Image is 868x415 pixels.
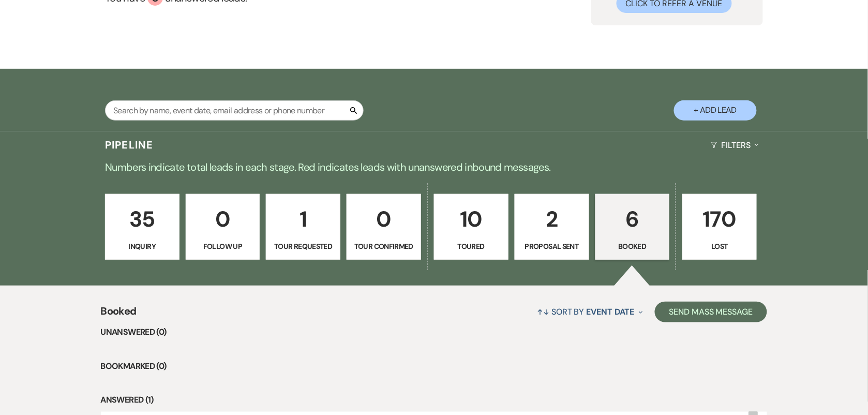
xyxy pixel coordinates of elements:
[537,306,549,317] span: ↑↓
[689,202,750,236] p: 170
[273,202,334,236] p: 1
[353,241,414,252] p: Tour Confirmed
[521,241,582,252] p: Proposal Sent
[441,241,502,252] p: Toured
[434,194,508,260] a: 10Toured
[655,302,768,322] button: Send Mass Message
[192,202,253,236] p: 0
[273,241,334,252] p: Tour Requested
[515,194,589,260] a: 2Proposal Sent
[192,241,253,252] p: Follow Up
[602,241,663,252] p: Booked
[441,202,502,236] p: 10
[101,325,768,339] li: Unanswered (0)
[112,202,173,236] p: 35
[101,360,768,373] li: Bookmarked (0)
[347,194,421,260] a: 0Tour Confirmed
[587,306,635,317] span: Event Date
[674,100,757,121] button: + Add Lead
[101,393,768,407] li: Answered (1)
[521,202,582,236] p: 2
[112,241,173,252] p: Inquiry
[101,303,137,325] span: Booked
[186,194,260,260] a: 0Follow Up
[689,241,750,252] p: Lost
[682,194,757,260] a: 170Lost
[105,138,154,152] h3: Pipeline
[105,194,179,260] a: 35Inquiry
[353,202,414,236] p: 0
[707,131,763,159] button: Filters
[595,194,670,260] a: 6Booked
[62,159,806,175] p: Numbers indicate total leads in each stage. Red indicates leads with unanswered inbound messages.
[533,298,647,325] button: Sort By Event Date
[105,100,364,121] input: Search by name, event date, email address or phone number
[602,202,663,236] p: 6
[266,194,340,260] a: 1Tour Requested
